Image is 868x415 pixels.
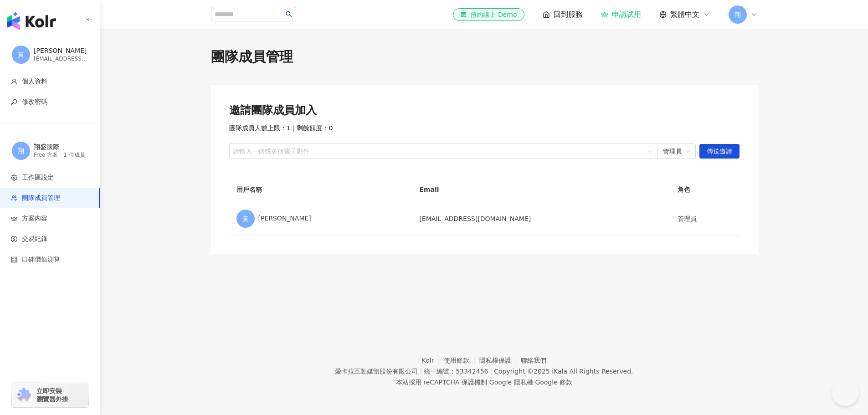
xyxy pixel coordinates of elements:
div: 邀請團隊成員加入 [229,103,740,118]
th: 用戶名稱 [229,177,412,202]
div: Copyright © 2025 All Rights Reserved. [494,368,633,375]
span: 繁體中文 [670,10,699,20]
span: | [487,379,489,386]
a: 聯絡我們 [521,357,546,364]
a: 回到服務 [543,10,583,20]
span: | [490,368,492,375]
div: Free 方案 - 1 位成員 [34,151,88,159]
a: 使用條款 [444,357,479,364]
img: logo [7,12,56,30]
td: 管理員 [670,202,740,236]
span: 回到服務 [554,10,583,20]
iframe: Help Scout Beacon - Open [832,379,859,406]
a: Google 隱私權 [489,379,533,386]
div: [PERSON_NAME] [34,46,88,56]
img: chrome extension [15,388,32,402]
a: 隱私權保護 [479,357,521,364]
span: user [11,78,17,85]
div: 翔盛國際 [34,143,88,152]
span: 個人資料 [22,77,47,86]
span: 翔 [18,146,24,156]
span: | [420,368,422,375]
span: key [11,99,17,105]
a: 申請試用 [601,10,641,19]
th: 角色 [670,177,740,202]
span: 修改密碼 [22,97,47,107]
span: search [286,11,292,17]
a: 預約線上 Demo [453,8,524,21]
span: 交易紀錄 [22,235,47,244]
th: Email [412,177,670,202]
span: 立即安裝 瀏覽器外掛 [36,387,68,403]
div: 愛卡拉互動媒體股份有限公司 [335,368,418,375]
span: 管理員 [663,144,690,159]
span: | [533,379,535,386]
span: 黃 [18,50,24,60]
span: 團隊成員管理 [22,194,60,203]
a: chrome extension立即安裝 瀏覽器外掛 [12,383,88,407]
span: 口碑價值測算 [22,255,60,264]
a: iKala [552,368,567,375]
div: [EMAIL_ADDRESS][DOMAIN_NAME] [34,55,88,63]
span: dollar [11,236,17,242]
a: Kolr [422,357,444,364]
span: 工作區設定 [22,173,54,182]
div: 團隊成員管理 [211,47,758,67]
span: calculator [11,256,17,263]
span: 方案內容 [22,214,47,223]
div: 統一編號：53342456 [424,368,488,375]
span: 團隊成員人數上限：1 ｜ 剩餘額度：0 [229,124,333,133]
div: 預約線上 Demo [460,10,517,19]
a: Google 條款 [535,379,572,386]
span: 黃 [242,214,249,224]
span: 翔 [734,10,741,20]
span: 本站採用 reCAPTCHA 保護機制 [396,377,572,388]
span: 傳送邀請 [707,144,732,159]
td: [EMAIL_ADDRESS][DOMAIN_NAME] [412,202,670,236]
div: [PERSON_NAME] [236,210,405,228]
button: 傳送邀請 [699,144,740,159]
